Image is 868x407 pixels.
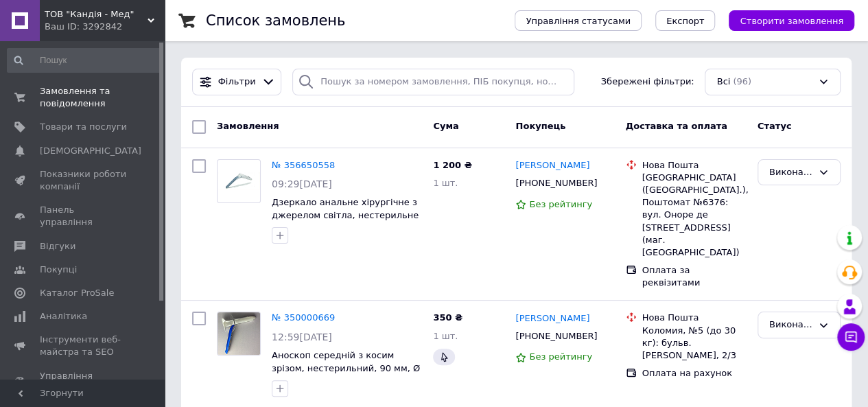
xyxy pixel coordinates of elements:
[40,121,127,133] span: Товари та послуги
[433,178,458,188] span: 1 шт.
[601,75,694,89] span: Збережені фільтри:
[272,350,420,386] a: Аноскоп середній з косим зрізом, нестерильний, 90 мм, Ø 19 мм
[529,351,592,362] span: Без рейтингу
[715,15,854,25] a: Створити замовлення
[655,10,716,31] button: Експорт
[626,121,727,131] span: Доставка та оплата
[217,312,261,356] a: Фото товару
[272,178,332,189] span: 09:29[DATE]
[433,331,458,341] span: 1 шт.
[40,310,87,323] span: Аналітика
[529,199,592,209] span: Без рейтингу
[45,21,165,33] div: Ваш ID: 3292842
[642,312,747,324] div: Нова Пошта
[513,327,600,345] div: [PHONE_NUMBER]
[515,121,565,131] span: Покупець
[7,48,162,73] input: Пошук
[515,10,642,31] button: Управління статусами
[218,75,256,89] span: Фільтри
[666,16,705,26] span: Експорт
[515,312,589,325] a: [PERSON_NAME]
[733,76,751,86] span: (96)
[272,197,419,233] a: Дзеркало анальне хірургічне з джерелом світла, нестерильне THD SURGY MINI
[642,172,747,259] div: [GEOGRAPHIC_DATA] ([GEOGRAPHIC_DATA].), Поштомат №6376: вул. Оноре де [STREET_ADDRESS] (маг. [GEO...
[40,240,75,253] span: Відгуки
[758,121,792,131] span: Статус
[642,367,747,380] div: Оплата на рахунок
[40,370,127,395] span: Управління сайтом
[642,325,747,362] div: Коломия, №5 (до 30 кг): бульв. [PERSON_NAME], 2/3
[217,121,279,131] span: Замовлення
[433,121,458,131] span: Cума
[642,159,747,172] div: Нова Пошта
[40,85,127,110] span: Замовлення та повідомлення
[716,75,730,89] span: Всі
[40,168,127,193] span: Показники роботи компанії
[40,334,127,358] span: Інструменти веб-майстра та SEO
[837,323,865,351] button: Чат з покупцем
[272,332,332,342] span: 12:59[DATE]
[515,159,589,172] a: [PERSON_NAME]
[292,69,574,95] input: Пошук за номером замовлення, ПІБ покупця, номером телефону, Email, номером накладної
[729,10,854,31] button: Створити замовлення
[642,264,747,289] div: Оплата за реквізитами
[740,16,843,26] span: Створити замовлення
[40,264,77,276] span: Покупці
[218,312,260,355] img: Фото товару
[433,312,462,323] span: 350 ₴
[40,145,141,157] span: [DEMOGRAPHIC_DATA]
[769,165,812,180] div: Виконано
[45,8,148,21] span: ТОВ "Кандія - Мед"
[272,160,335,170] a: № 356650558
[513,174,600,192] div: [PHONE_NUMBER]
[769,318,812,332] div: Виконано
[40,287,114,299] span: Каталог ProSale
[526,16,631,26] span: Управління статусами
[217,159,261,203] a: Фото товару
[40,204,127,229] span: Панель управління
[272,312,335,323] a: № 350000669
[206,12,345,29] h1: Список замовлень
[218,172,260,189] img: Фото товару
[433,160,471,170] span: 1 200 ₴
